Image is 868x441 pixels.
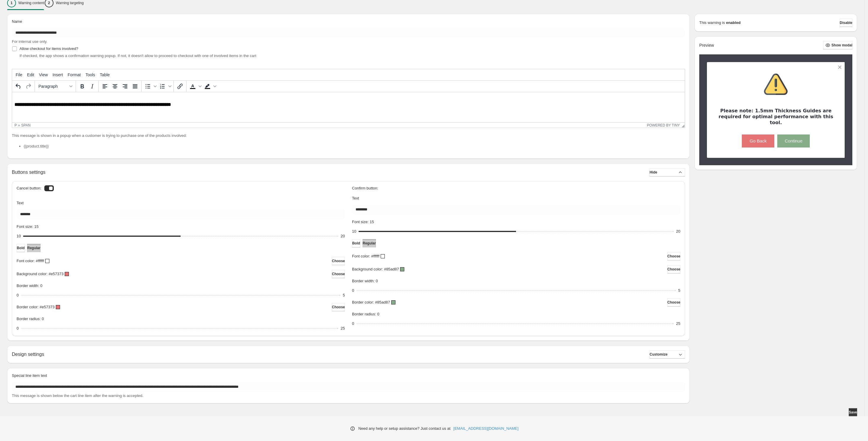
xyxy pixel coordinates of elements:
[332,303,345,311] button: Choose
[453,426,518,432] a: [EMAIL_ADDRESS][DOMAIN_NAME]
[20,46,78,51] span: Allow checkout for items involved?
[39,72,48,77] span: View
[726,20,741,26] strong: enabled
[53,72,63,77] span: Insert
[23,81,33,91] button: Redo
[36,81,74,91] button: Formats
[17,326,19,330] span: 0
[38,84,67,89] span: Paragraph
[110,81,120,91] button: Align center
[352,229,356,234] span: 10
[352,312,379,316] span: Border radius: 0
[20,53,256,58] span: If checked, the app shows a confirmation warning popup. If not, it doesn't allow to proceed to ch...
[17,317,44,321] span: Border radius: 0
[332,272,345,276] span: Choose
[332,305,345,309] span: Choose
[143,81,158,91] div: Bullet list
[352,220,374,224] span: Font size: 15
[12,393,143,398] span: This message is shown below the cart line item after the warning is accepted.
[341,233,345,239] div: 20
[332,257,345,265] button: Choose
[17,304,55,310] p: Border color: #e57373
[667,252,680,260] button: Choose
[667,254,680,259] span: Choose
[202,81,217,91] div: Background color
[667,265,680,273] button: Choose
[667,267,680,272] span: Choose
[16,72,22,77] span: File
[12,19,22,24] span: Name
[699,20,725,26] p: This warning is
[87,81,97,91] button: Italic
[21,123,31,127] div: span
[777,134,810,147] button: Continue
[24,143,685,149] li: {{product.title}}
[17,186,41,191] h3: Cancel button:
[650,350,685,359] button: Customize
[27,246,40,250] span: Regular
[12,373,47,378] span: Special line item text
[130,81,140,91] button: Justify
[17,201,24,205] span: Text
[12,92,685,122] iframe: Rich Text Area
[650,168,685,176] button: Hide
[17,224,38,229] span: Font size: 15
[68,72,81,77] span: Format
[352,288,354,293] span: 0
[12,39,47,44] span: For internal use only.
[718,108,835,125] span: Please note: 1.5mm Thickness Guides are required for optimal performance with this tool.
[17,271,64,277] p: Background color: #e57373
[678,288,680,294] div: 5
[840,19,852,27] button: Disable
[100,72,110,77] span: Table
[823,41,852,49] button: Show modal
[699,43,714,48] h2: Preview
[77,81,87,91] button: Bold
[650,170,657,175] span: Hide
[18,1,44,5] p: Warning content
[56,1,84,5] p: Warning targeting
[680,123,685,128] div: Resize
[667,298,680,307] button: Choose
[17,234,21,238] span: 10
[650,352,668,357] span: Customize
[27,72,34,77] span: Edit
[175,81,185,91] button: Insert/edit link
[17,244,25,252] button: Bold
[100,81,110,91] button: Align left
[27,244,40,252] button: Regular
[667,300,680,305] span: Choose
[352,253,379,259] p: Font color: #ffffff
[676,321,680,327] div: 25
[647,123,680,127] a: Powered by Tiny
[352,299,390,305] p: Border color: #85ad87
[17,246,25,250] span: Bold
[158,81,172,91] div: Numbered list
[17,293,19,297] span: 0
[352,279,378,283] span: Border width: 0
[352,239,360,247] button: Bold
[18,123,20,127] div: »
[840,20,852,25] span: Disable
[352,196,359,200] span: Text
[831,43,852,48] span: Show modal
[352,266,399,272] p: Background color: #85ad87
[85,72,95,77] span: Tools
[363,241,376,246] span: Regular
[343,292,345,298] div: 5
[12,133,685,139] p: This message is shown in a popup when a customer is trying to purchase one of the products involved:
[14,123,17,127] div: p
[13,81,23,91] button: Undo
[12,351,44,357] h2: Design settings
[849,408,857,416] button: Save
[742,134,774,147] button: Go Back
[332,270,345,278] button: Choose
[352,186,680,191] h3: Confirm button:
[352,321,354,326] span: 0
[676,228,680,234] div: 20
[849,410,857,415] span: Save
[188,81,202,91] div: Text color
[332,259,345,263] span: Choose
[12,169,46,175] h2: Buttons settings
